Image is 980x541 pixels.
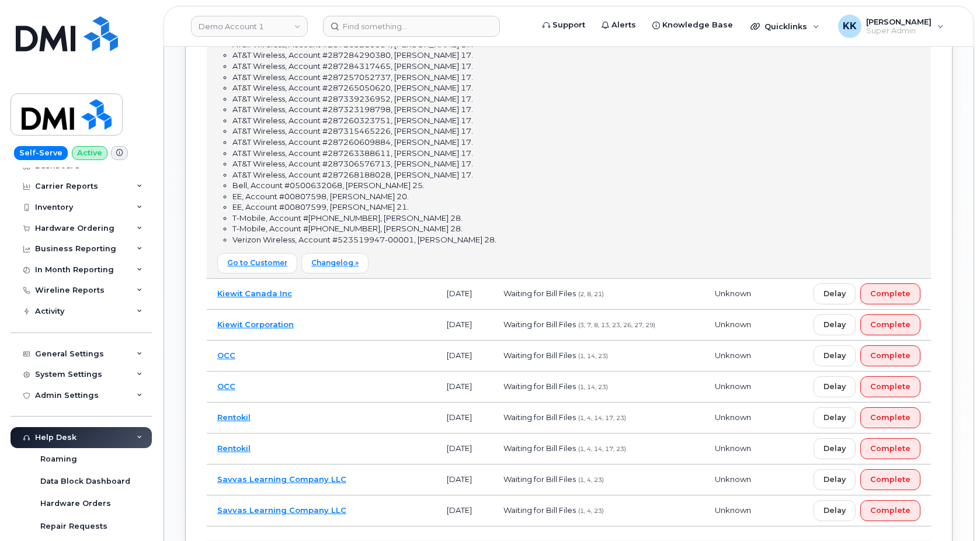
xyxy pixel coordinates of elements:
[860,438,920,459] button: Complete
[436,341,493,372] td: [DATE]
[217,382,235,391] a: OCC
[232,169,920,181] li: AT&T Wireless, Account #287268188028, [PERSON_NAME] 17.
[814,376,856,397] button: Delay
[715,474,751,484] span: Unknown
[860,500,920,521] button: Complete
[866,17,932,26] span: [PERSON_NAME]
[232,191,920,202] li: EE, Account #00807598, [PERSON_NAME] 20.
[870,412,911,423] span: Complete
[870,350,911,361] span: Complete
[232,93,920,105] li: AT&T Wireless, Account #287339236952, [PERSON_NAME] 17.
[823,474,846,485] span: Delay
[232,72,920,83] li: AT&T Wireless, Account #287257052737, [PERSON_NAME] 17.
[814,500,856,521] button: Delay
[715,443,751,453] span: Unknown
[843,19,857,33] span: KK
[866,26,932,36] span: Super Admin
[217,351,235,360] a: OCC
[870,319,911,330] span: Complete
[232,213,920,224] li: T-Mobile, Account #[PHONE_NUMBER], [PERSON_NAME] 28.
[436,495,493,526] td: [DATE]
[217,289,292,298] a: Kiewit Canada Inc
[814,407,856,428] button: Delay
[578,352,608,360] span: (1, 14, 23)
[578,321,655,329] span: (3, 7, 8, 13, 23, 26, 27, 29)
[814,469,856,490] button: Delay
[232,202,920,213] li: EE, Account #00807599, [PERSON_NAME] 21.
[503,505,576,515] span: Waiting for Bill Files
[578,476,604,484] span: (1, 4, 23)
[662,19,733,31] span: Knowledge Base
[870,505,911,516] span: Complete
[232,126,920,137] li: AT&T Wireless, Account #287315465226, [PERSON_NAME] 17.
[436,372,493,403] td: [DATE]
[860,283,920,304] button: Complete
[578,383,608,391] span: (1, 14, 23)
[232,82,920,93] li: AT&T Wireless, Account #287265050620, [PERSON_NAME] 17.
[217,474,346,484] a: Savvas Learning Company LLC
[814,283,856,304] button: Delay
[503,412,576,422] span: Waiting for Bill Files
[860,314,920,335] button: Complete
[552,19,585,31] span: Support
[503,474,576,484] span: Waiting for Bill Files
[814,438,856,459] button: Delay
[232,158,920,169] li: AT&T Wireless, Account #287306576713, [PERSON_NAME] 17.
[860,407,920,428] button: Complete
[823,288,846,299] span: Delay
[232,223,920,234] li: T-Mobile, Account #[PHONE_NUMBER], [PERSON_NAME] 28.
[436,403,493,434] td: [DATE]
[715,382,751,391] span: Unknown
[860,345,920,366] button: Complete
[503,443,576,453] span: Waiting for Bill Files
[534,13,593,37] a: Support
[823,412,846,423] span: Delay
[830,15,952,38] div: Kristin Kammer-Grossman
[742,15,828,38] div: Quicklinks
[217,412,251,422] a: Rentokil
[715,320,751,329] span: Unknown
[232,61,920,72] li: AT&T Wireless, Account #287284317465, [PERSON_NAME] 17.
[823,443,846,454] span: Delay
[217,505,346,515] a: Savvas Learning Company LLC
[715,412,751,422] span: Unknown
[593,13,644,37] a: Alerts
[578,290,604,298] span: (2, 8, 21)
[503,289,576,298] span: Waiting for Bill Files
[232,115,920,126] li: AT&T Wireless, Account #287260323751, [PERSON_NAME] 17.
[191,16,308,37] a: Demo Account 1
[715,351,751,360] span: Unknown
[870,381,911,392] span: Complete
[232,137,920,148] li: AT&T Wireless, Account #287260609884, [PERSON_NAME] 17.
[323,16,500,37] input: Find something...
[217,443,251,453] a: Rentokil
[503,351,576,360] span: Waiting for Bill Files
[578,414,626,422] span: (1, 4, 14, 17, 23)
[232,50,920,61] li: AT&T Wireless, Account #287284290380, [PERSON_NAME] 17.
[823,381,846,392] span: Delay
[814,314,856,335] button: Delay
[611,19,636,31] span: Alerts
[301,253,369,273] a: Changelog »
[823,505,846,516] span: Delay
[232,180,920,191] li: Bell, Account #0500632068, [PERSON_NAME] 25.
[870,474,911,485] span: Complete
[578,445,626,453] span: (1, 4, 14, 17, 23)
[436,434,493,464] td: [DATE]
[232,104,920,115] li: AT&T Wireless, Account #287323198798, [PERSON_NAME] 17.
[436,464,493,495] td: [DATE]
[870,443,911,454] span: Complete
[503,382,576,391] span: Waiting for Bill Files
[814,345,856,366] button: Delay
[217,320,294,329] a: Kiewit Corporation
[436,310,493,341] td: [DATE]
[860,376,920,397] button: Complete
[232,234,920,245] li: Verizon Wireless, Account #523519947-00001, [PERSON_NAME] 28.
[823,350,846,361] span: Delay
[217,253,297,273] a: Go to Customer
[578,507,604,515] span: (1, 4, 23)
[870,288,911,299] span: Complete
[764,22,807,31] span: Quicklinks
[644,13,741,37] a: Knowledge Base
[715,505,751,515] span: Unknown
